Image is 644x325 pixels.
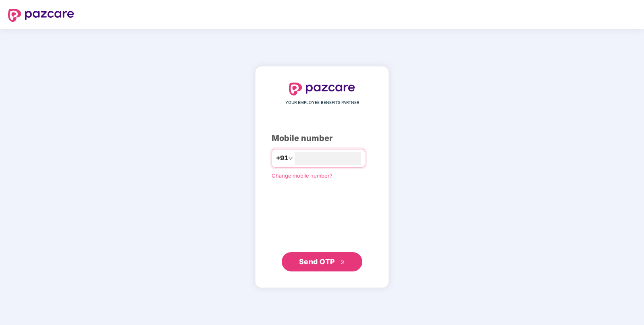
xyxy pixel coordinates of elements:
[272,132,372,145] div: Mobile number
[289,83,355,95] img: logo
[272,172,332,179] a: Change mobile number?
[282,252,362,271] button: Send OTPdouble-right
[8,9,74,22] img: logo
[285,99,359,106] span: YOUR EMPLOYEE BENEFITS PARTNER
[276,153,288,163] span: +91
[340,260,345,265] span: double-right
[288,156,293,161] span: down
[299,257,335,266] span: Send OTP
